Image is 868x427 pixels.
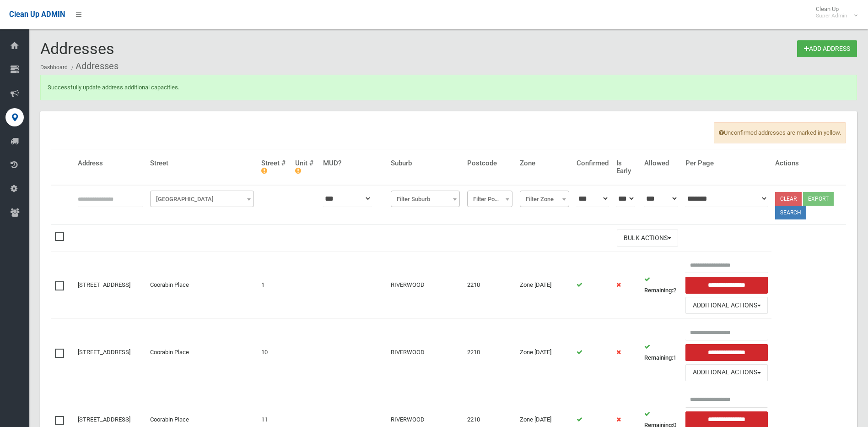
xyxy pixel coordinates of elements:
h4: Actions [775,159,842,167]
td: Zone [DATE] [516,252,573,319]
span: Filter Zone [522,193,567,206]
div: Successfully update address additional capacities. [40,75,857,100]
td: 1 [641,319,682,386]
h4: Postcode [467,159,512,167]
td: RIVERWOOD [387,252,464,319]
h4: Street [150,159,254,167]
td: 1 [258,252,291,319]
h4: Confirmed [577,159,609,167]
a: [STREET_ADDRESS] [78,281,130,288]
h4: Unit # [295,159,316,175]
td: 10 [258,319,291,386]
td: Coorabin Place [146,252,258,319]
small: Super Admin [816,12,847,19]
span: Filter Postcode [467,191,512,207]
span: Unconfirmed addresses are marked in yellow. [714,122,846,143]
span: Filter Suburb [393,193,458,206]
td: Coorabin Place [146,319,258,386]
a: [STREET_ADDRESS] [78,416,130,423]
li: Addresses [69,58,119,75]
span: Filter Suburb [391,191,460,207]
h4: Is Early [616,159,637,175]
h4: MUD? [323,159,383,167]
span: Clean Up [811,5,857,19]
a: Dashboard [40,64,68,71]
td: RIVERWOOD [387,319,464,386]
strong: Remaining: [644,287,673,294]
span: Filter Street [152,193,252,206]
span: Addresses [40,39,114,58]
button: Search [775,206,806,219]
span: Filter Postcode [469,193,510,206]
strong: Remaining: [644,354,673,361]
td: 2210 [464,319,516,386]
h4: Zone [520,159,569,167]
h4: Address [78,159,143,167]
a: Clear [775,192,802,206]
a: [STREET_ADDRESS] [78,349,130,356]
td: Zone [DATE] [516,319,573,386]
h4: Per Page [685,159,768,167]
button: Additional Actions [685,297,768,314]
h4: Street # [261,159,288,175]
h4: Suburb [391,159,460,167]
h4: Allowed [644,159,678,167]
td: 2210 [464,252,516,319]
button: Additional Actions [685,364,768,381]
span: Filter Zone [520,191,569,207]
button: Export [803,192,834,206]
a: Add Address [797,40,857,57]
span: Filter Street [150,191,254,207]
span: Clean Up ADMIN [9,10,65,19]
td: 2 [641,252,682,319]
button: Bulk Actions [617,230,678,246]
